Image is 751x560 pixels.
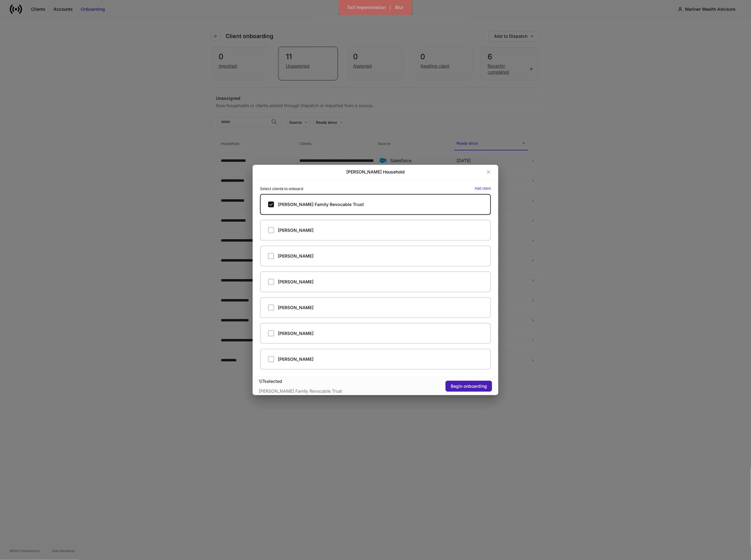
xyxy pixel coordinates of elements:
[348,4,386,10] div: Exit Impersonation
[278,330,313,336] h5: [PERSON_NAME]
[260,246,491,266] label: [PERSON_NAME]
[260,186,303,192] h6: Select clients to onboard
[278,305,313,311] h5: [PERSON_NAME]
[260,194,491,215] label: [PERSON_NAME] Family Revocable Trust
[475,186,491,191] button: Add client
[278,279,313,285] h5: [PERSON_NAME]
[260,323,491,344] label: [PERSON_NAME]
[260,220,491,241] label: [PERSON_NAME]
[346,169,405,175] h2: [PERSON_NAME] Household
[278,253,313,259] h5: [PERSON_NAME]
[259,378,375,384] div: 1 / 7 selected
[451,383,487,389] div: Begin onboarding
[259,384,375,394] div: [PERSON_NAME] Family Revocable Trust
[278,356,313,362] h5: [PERSON_NAME]
[278,201,364,208] h5: [PERSON_NAME] Family Revocable Trust
[260,271,491,292] label: [PERSON_NAME]
[260,349,491,370] label: [PERSON_NAME]
[260,297,491,318] label: [PERSON_NAME]
[278,227,313,233] h5: [PERSON_NAME]
[395,4,403,10] div: Blur
[446,381,492,392] button: Begin onboarding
